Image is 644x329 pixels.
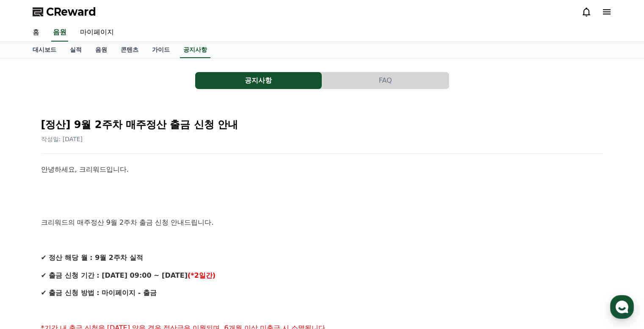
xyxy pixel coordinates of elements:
[195,72,322,89] button: 공지사항
[145,42,177,58] a: 가이드
[41,271,188,279] strong: ✔ 출금 신청 기간 : [DATE] 09:00 ~ [DATE]
[46,5,96,19] span: CReward
[114,42,145,58] a: 콘텐츠
[180,42,210,58] a: 공지사항
[41,118,603,131] h2: [정산] 9월 2주차 매주정산 출금 신청 안내
[88,42,114,58] a: 음원
[51,24,68,42] a: 음원
[322,72,449,89] button: FAQ
[73,24,121,42] a: 마이페이지
[188,271,216,279] strong: (*2일간)
[63,42,88,58] a: 실적
[41,217,603,228] p: 크리워드의 매주정산 9월 2주차 출금 신청 안내드립니다.
[195,72,322,89] a: 공지사항
[41,254,143,262] strong: ✔ 정산 해당 월 : 9월 2주차 실적
[33,5,96,19] a: CReward
[41,164,603,175] p: 안녕하세요, 크리워드입니다.
[322,72,449,89] a: FAQ
[41,136,83,142] span: 작성일: [DATE]
[26,42,63,58] a: 대시보드
[26,24,46,42] a: 홈
[41,289,157,297] strong: ✔ 출금 신청 방법 : 마이페이지 - 출금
